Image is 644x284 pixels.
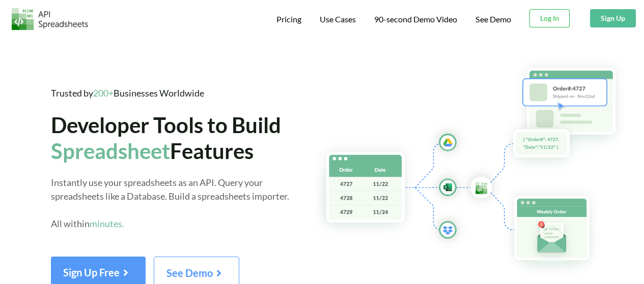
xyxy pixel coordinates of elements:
[309,56,644,281] img: Hero Spreadsheet Flow
[320,14,356,24] span: Use Cases
[51,87,204,99] span: Trusted by Businesses Worldwide
[51,177,289,229] span: Instantly use your spreadsheets as an API. Query your spreadsheets like a Database. Build a sprea...
[51,138,170,164] span: Spreadsheet
[590,9,636,27] button: Sign Up
[276,14,301,24] span: Pricing
[63,266,133,278] span: Sign Up Free
[154,270,239,279] a: See Demo
[374,15,457,23] span: 90-second Demo Video
[475,14,511,25] a: See Demo
[12,8,88,30] img: Logo.png
[529,9,570,27] button: Log In
[90,218,124,229] span: minutes.
[166,267,227,279] span: See Demo
[93,87,114,99] span: 200+
[51,112,281,163] span: Developer Tools to Build Features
